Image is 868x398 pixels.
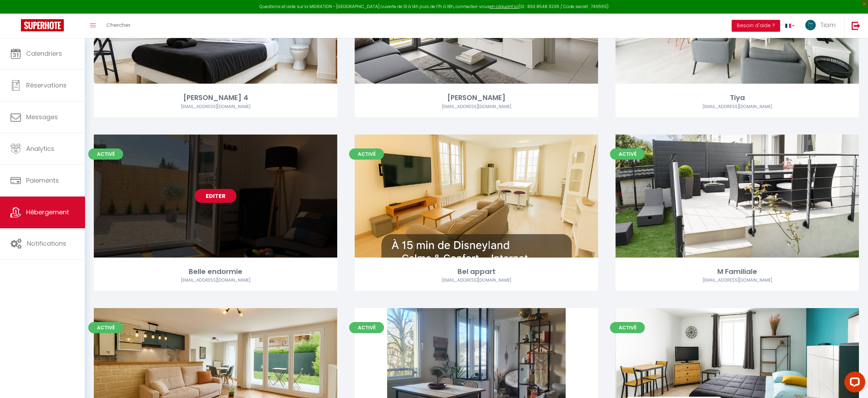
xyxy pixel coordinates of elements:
span: Calendriers [26,49,62,58]
img: logout [852,21,860,30]
div: M Familiale [616,266,859,277]
a: Editer [195,189,236,203]
div: [PERSON_NAME] [355,92,598,103]
div: Belle endormie [94,266,337,277]
span: Réservations [26,81,67,90]
a: ... Tiam [800,14,844,38]
span: Notifications [27,239,66,248]
a: en cliquant ici [490,3,519,9]
img: ... [805,20,816,30]
span: Activé [88,322,123,333]
div: Airbnb [616,277,859,284]
span: Activé [349,322,384,333]
span: Activé [610,322,645,333]
a: Editer [455,362,497,376]
a: Editer [195,362,236,376]
span: Activé [610,148,645,160]
div: Airbnb [616,104,859,110]
span: Analytics [26,144,54,153]
div: Tiya [616,92,859,103]
button: Besoin d'aide ? [732,20,780,32]
div: Airbnb [94,104,337,110]
a: Editer [716,362,758,376]
span: Activé [88,148,123,160]
img: Super Booking [21,19,64,31]
a: Editer [716,189,758,203]
a: Chercher [101,14,136,38]
span: Chercher [106,21,130,29]
span: Paiements [26,176,59,185]
div: Airbnb [355,277,598,284]
span: Activé [349,148,384,160]
div: [PERSON_NAME] 4 [94,92,337,103]
span: Messages [26,113,58,121]
span: Tiam [820,21,836,29]
div: Bel appart [355,266,598,277]
div: Airbnb [355,104,598,110]
iframe: LiveChat chat widget [839,369,868,398]
a: Editer [455,189,497,203]
span: Hébergement [26,208,69,216]
div: Airbnb [94,277,337,284]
